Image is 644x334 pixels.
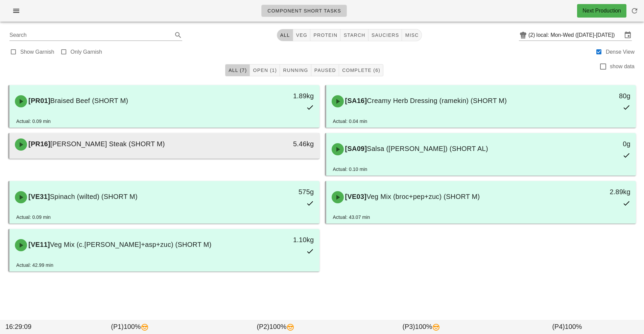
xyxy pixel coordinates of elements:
div: Actual: 0.10 min [333,165,367,173]
div: Actual: 0.09 min [16,213,51,221]
span: All [280,32,290,38]
button: veg [293,29,311,41]
div: 80g [562,91,630,101]
button: Open (1) [250,64,280,76]
span: Veg Mix (c.[PERSON_NAME]+asp+zuc) (SHORT M) [50,241,212,248]
div: Actual: 0.09 min [16,118,51,125]
span: Component Short Tasks [267,8,341,14]
span: Running [283,68,308,73]
label: Dense View [606,49,635,55]
div: 5.46kg [245,138,314,149]
div: 1.89kg [245,91,314,101]
button: All (7) [225,64,250,76]
span: Creamy Herb Dressing (ramekin) (SHORT M) [367,97,507,104]
div: 0g [562,138,630,149]
button: All [277,29,293,41]
span: [PR16] [27,140,50,148]
button: Paused [311,64,339,76]
span: Paused [314,68,336,73]
span: Salsa ([PERSON_NAME]) (SHORT AL) [367,145,488,152]
span: veg [296,32,308,38]
span: Open (1) [253,68,277,73]
div: (2) [528,32,536,38]
span: protein [313,32,337,38]
button: protein [310,29,340,41]
div: 575g [245,186,314,197]
span: [PR01] [27,97,50,104]
span: Complete (6) [342,68,380,73]
span: [VE31] [27,193,50,200]
span: [VE11] [27,241,50,248]
div: Actual: 43.07 min [333,213,370,221]
button: sauciers [368,29,402,41]
button: Running [280,64,311,76]
span: Spinach (wilted) (SHORT M) [50,193,138,200]
span: Braised Beef (SHORT M) [50,97,128,104]
span: Veg Mix (broc+pep+zuc) (SHORT M) [366,193,480,200]
div: 1.10kg [245,234,314,245]
button: Complete (6) [339,64,383,76]
div: 2.89kg [562,186,630,197]
div: Actual: 42.99 min [16,261,53,269]
label: Only Garnish [71,49,102,55]
span: [PERSON_NAME] Steak (SHORT M) [50,140,165,148]
div: Next Production [582,7,621,15]
span: [VE03] [344,193,367,200]
span: [SA16] [344,97,367,104]
span: sauciers [371,32,399,38]
span: starch [343,32,365,38]
label: Show Garnish [20,49,54,55]
button: misc [402,29,422,41]
label: show data [610,63,635,70]
span: All (7) [228,68,247,73]
button: starch [340,29,368,41]
div: Actual: 0.04 min [333,118,367,125]
a: Component Short Tasks [261,5,347,17]
span: misc [405,32,419,38]
span: [SA09] [344,145,367,152]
